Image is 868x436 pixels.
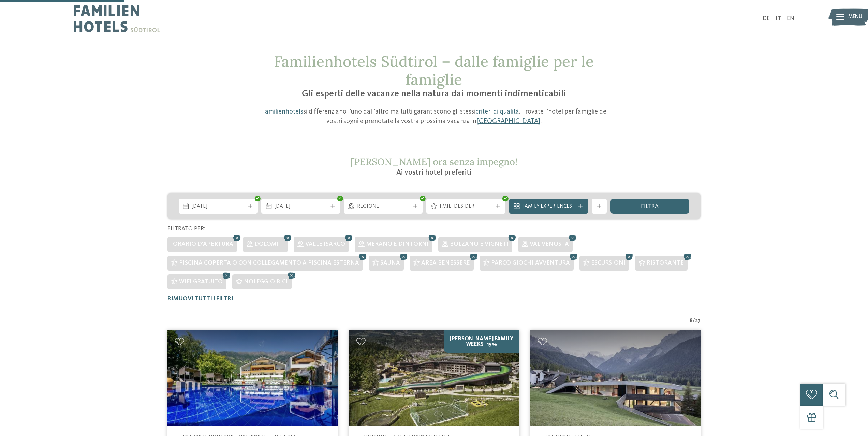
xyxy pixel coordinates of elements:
[693,317,695,325] span: /
[641,204,659,210] span: filtra
[305,241,345,247] span: Valle Isarco
[173,241,233,247] span: Orario d'apertura
[522,203,575,210] span: Family Experiences
[591,260,626,266] span: Escursioni
[351,155,517,168] span: [PERSON_NAME] ora senza impegno!
[366,241,429,247] span: Merano e dintorni
[695,317,701,325] span: 27
[167,330,338,426] img: Familien Wellness Residence Tyrol ****
[491,260,570,266] span: Parco giochi avventura
[275,203,327,210] span: [DATE]
[380,260,400,266] span: Sauna
[349,330,519,426] img: Cercate un hotel per famiglie? Qui troverete solo i migliori!
[776,16,781,21] a: IT
[848,13,862,21] span: Menu
[254,241,284,247] span: Dolomiti
[167,296,233,302] span: Rimuovi tutti i filtri
[179,260,359,266] span: Piscina coperta o con collegamento a piscina esterna
[763,16,770,21] a: DE
[476,118,540,125] a: [GEOGRAPHIC_DATA]
[256,107,613,126] p: I si differenziano l’uno dall’altro ma tutti garantiscono gli stessi . Trovate l’hotel per famigl...
[530,330,701,426] img: Family Resort Rainer ****ˢ
[530,241,569,247] span: Val Venosta
[192,203,244,210] span: [DATE]
[450,241,509,247] span: Bolzano e vigneti
[421,260,470,266] span: Area benessere
[302,89,566,99] span: Gli esperti delle vacanze nella natura dai momenti indimenticabili
[357,203,410,210] span: Regione
[475,108,519,115] a: criteri di qualità
[787,16,794,21] a: EN
[440,203,492,210] span: I miei desideri
[396,169,471,176] span: Ai vostri hotel preferiti
[244,279,288,285] span: Noleggio bici
[179,279,223,285] span: WiFi gratuito
[274,52,594,89] span: Familienhotels Südtirol – dalle famiglie per le famiglie
[262,108,303,115] a: Familienhotels
[690,317,693,325] span: 8
[167,226,205,232] span: Filtrato per:
[647,260,684,266] span: Ristorante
